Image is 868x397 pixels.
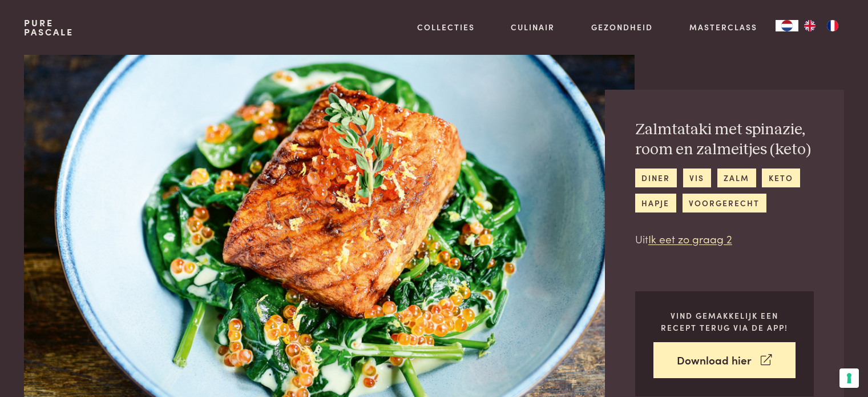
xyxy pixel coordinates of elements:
a: FR [821,20,844,31]
a: Culinair [511,21,555,33]
aside: Language selected: Nederlands [776,20,844,31]
div: Language [776,20,798,31]
a: Download hier [653,342,796,378]
a: vis [683,169,711,187]
a: hapje [635,194,676,212]
h2: Zalmtataki met spinazie, room en zalmeitjes (keto) [635,120,814,159]
a: EN [798,20,821,31]
a: Gezondheid [591,21,653,33]
a: Ik eet zo graag 2 [648,231,732,246]
a: PurePascale [24,18,74,37]
p: Uit [635,231,814,247]
p: Vind gemakkelijk een recept terug via de app! [653,310,796,333]
button: Uw voorkeuren voor toestemming voor trackingtechnologieën [839,368,859,388]
a: Masterclass [689,21,757,33]
ul: Language list [798,20,844,31]
a: voorgerecht [683,194,766,212]
a: NL [776,20,798,31]
a: diner [635,169,677,187]
a: Collecties [417,21,475,33]
a: zalm [717,169,756,187]
a: keto [762,169,800,187]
